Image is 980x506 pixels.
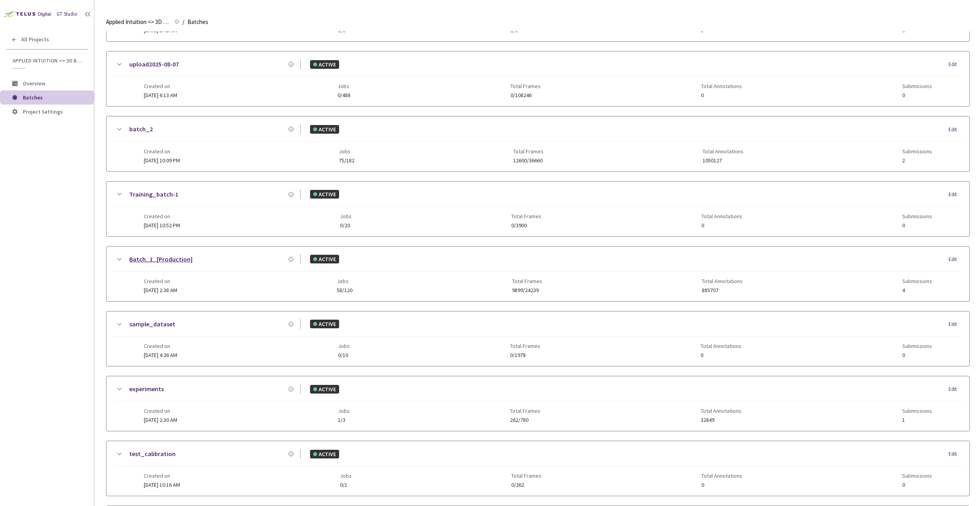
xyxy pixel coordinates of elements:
div: Edit [949,450,962,458]
span: Total Annotations [703,148,743,155]
div: ACTIVE [310,190,339,199]
li: / [182,17,184,27]
div: Edit [949,320,962,328]
span: Overview [23,80,45,87]
span: 75/182 [339,158,354,164]
span: Total Frames [511,473,541,479]
span: 0 [902,352,932,358]
div: ACTIVE [310,255,339,263]
span: Created on [144,343,177,349]
span: Created on [144,148,180,155]
span: Total Frames [511,213,541,219]
span: Total Frames [510,408,540,414]
span: 0 [902,482,932,488]
span: Total Annotations [701,213,742,219]
span: [DATE] 2:30 AM [144,416,177,423]
span: Jobs [338,408,350,414]
span: 0/0 [510,28,540,33]
div: ACTIVE [310,125,339,134]
a: Training_batch-1 [129,190,178,199]
div: upload2025-08-07ACTIVEEditCreated on[DATE] 6:13 AMJobs0/488Total Frames0/108246Total Annotations0... [106,52,969,106]
span: Jobs [338,343,350,349]
span: 0/488 [338,92,351,98]
span: 0 [902,223,932,228]
span: Created on [144,213,180,219]
div: Training_batch-1ACTIVEEditCreated on[DATE] 10:52 PMJobs0/20Total Frames0/3900Total Annotations0Su... [106,182,969,236]
span: Submissions [902,148,932,155]
span: 58/120 [337,287,352,293]
span: 885707 [702,287,743,293]
span: Total Annotations [701,343,741,349]
span: 2 [902,158,932,164]
span: All Projects [21,36,49,43]
span: Total Annotations [702,278,743,284]
span: Jobs [340,213,352,219]
span: 9899/24239 [512,287,542,293]
span: Created on [144,278,177,284]
span: 0/20 [340,223,352,228]
span: Submissions [902,83,932,89]
div: Batch_1_[Production]ACTIVEEditCreated on[DATE] 2:38 AMJobs58/120Total Frames9899/24239Total Annot... [106,247,969,301]
div: sample_datasetACTIVEEditCreated on[DATE] 4:36 AMJobs0/10Total Frames0/1978Total Annotations0Submi... [106,311,969,366]
span: 32849 [701,417,741,423]
span: 1050127 [703,158,743,164]
span: 4 [902,287,932,293]
a: sample_dataset [129,319,175,329]
span: 262/780 [510,417,540,423]
a: test_calibration [129,449,176,459]
span: [DATE] 6:13 AM [144,92,177,99]
span: 0 [701,352,741,358]
span: [DATE] 10:09 PM [144,157,180,164]
div: ACTIVE [310,450,339,458]
span: [DATE] 2:38 AM [144,287,177,294]
div: experimentsACTIVEEditCreated on[DATE] 2:30 AMJobs1/3Total Frames262/780Total Annotations32849Subm... [106,376,969,431]
div: GT Studio [57,11,77,18]
span: Applied Intuition <> 3D BBox - [PERSON_NAME] [106,17,170,27]
span: Jobs [337,278,352,284]
div: test_calibrationACTIVEEditCreated on[DATE] 10:16 AMJobs0/1Total Frames0/262Total Annotations0Subm... [106,441,969,496]
span: Batches [187,17,208,27]
span: 12600/36660 [513,158,543,164]
span: Total Annotations [701,83,742,89]
a: Batch_1_[Production] [129,254,193,264]
span: [DATE] 4:36 AM [144,351,177,359]
div: batch_2ACTIVEEditCreated on[DATE] 10:09 PMJobs75/182Total Frames12600/36660Total Annotations10501... [106,116,969,171]
span: Submissions [902,213,932,219]
span: Created on [144,473,180,479]
span: Total Annotations [701,473,742,479]
span: [DATE] 10:16 AM [144,481,180,488]
span: Jobs [340,473,352,479]
span: Submissions [902,408,932,414]
span: Total Frames [512,278,542,284]
span: Submissions [902,473,932,479]
span: Total Frames [510,343,540,349]
span: Total Annotations [701,408,741,414]
a: batch_2 [129,124,153,134]
div: Edit [949,191,962,199]
span: 0/0 [338,28,350,33]
span: 0 [701,482,742,488]
span: Created on [144,83,177,89]
div: Edit [949,256,962,263]
span: 0 [701,92,742,98]
div: ACTIVE [310,385,339,394]
span: 1 [902,417,932,423]
span: Jobs [339,148,354,155]
span: Batches [23,94,43,101]
div: ACTIVE [310,320,339,328]
span: 0/1 [340,482,352,488]
span: Total Frames [510,83,541,89]
span: Created on [144,408,177,414]
span: 0 [902,92,932,98]
span: Total Frames [513,148,543,155]
span: 0/3900 [511,223,541,228]
span: 0 [701,28,741,33]
span: Submissions [902,278,932,284]
span: 0 [902,28,932,33]
span: Applied Intuition <> 3D BBox - [PERSON_NAME] [13,57,83,64]
a: experiments [129,384,164,394]
span: 0/1978 [510,352,540,358]
div: ACTIVE [310,60,339,69]
div: Edit [949,61,962,68]
span: 0/10 [338,352,350,358]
